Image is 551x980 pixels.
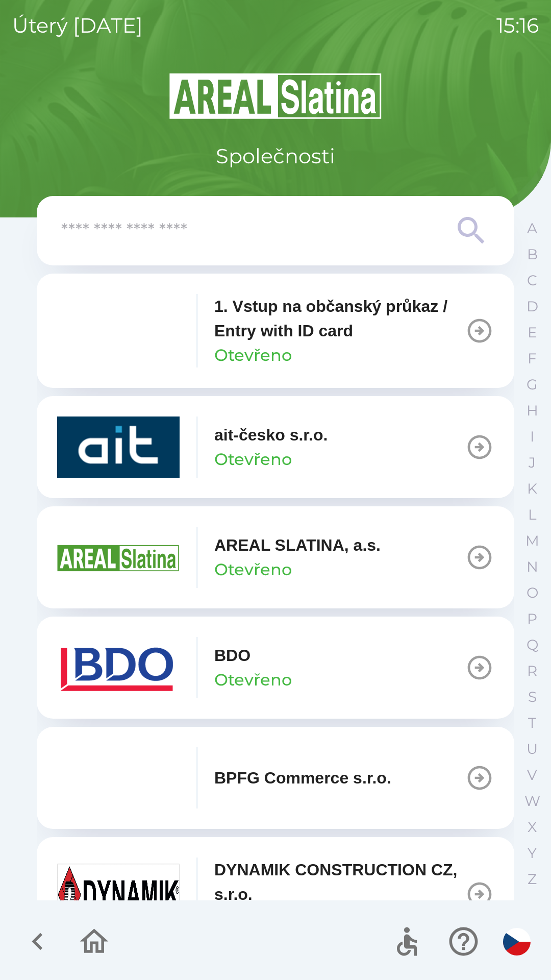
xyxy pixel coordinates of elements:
[528,506,536,524] p: L
[530,428,534,446] p: I
[527,272,537,289] p: C
[527,402,538,420] p: H
[519,736,545,762] button: U
[37,396,514,498] button: ait-česko s.r.o.Otevřeno
[519,215,545,241] button: A
[519,814,545,840] button: X
[519,580,545,606] button: O
[519,762,545,788] button: V
[529,454,536,472] p: J
[12,10,143,41] p: úterý [DATE]
[527,610,537,628] p: P
[57,864,180,925] img: 9aa1c191-0426-4a03-845b-4981a011e109.jpeg
[528,844,537,862] p: Y
[37,837,514,951] button: DYNAMIK CONSTRUCTION CZ, s.r.o.Otevřeno
[519,554,545,580] button: N
[528,688,537,706] p: S
[519,372,545,398] button: G
[528,324,537,341] p: E
[37,617,514,719] button: BDOOtevřeno
[528,818,537,836] p: X
[519,866,545,892] button: Z
[57,747,180,808] img: f3b1b367-54a7-43c8-9d7e-84e812667233.png
[519,476,545,502] button: K
[37,506,514,608] button: AREAL SLATINA, a.s.Otevřeno
[37,274,514,388] button: 1. Vstup na občanský průkaz / Entry with ID cardOtevřeno
[519,346,545,372] button: F
[519,241,545,267] button: B
[527,246,538,263] p: B
[216,141,335,171] p: Společnosti
[57,300,180,361] img: 93ea42ec-2d1b-4d6e-8f8a-bdbb4610bcc3.png
[214,766,391,790] p: BPFG Commerce s.r.o.
[519,293,545,320] button: D
[519,840,545,866] button: Y
[524,792,540,810] p: W
[527,636,538,654] p: Q
[527,766,537,784] p: V
[214,447,292,472] p: Otevřeno
[519,502,545,528] button: L
[527,584,538,602] p: O
[214,533,381,557] p: AREAL SLATINA, a.s.
[519,267,545,293] button: C
[519,788,545,814] button: W
[519,710,545,736] button: T
[519,632,545,658] button: Q
[57,416,180,478] img: 40b5cfbb-27b1-4737-80dc-99d800fbabba.png
[214,857,465,906] p: DYNAMIK CONSTRUCTION CZ, s.r.o.
[503,928,531,955] img: cs flag
[527,298,538,315] p: D
[214,668,292,692] p: Otevřeno
[214,643,251,668] p: BDO
[214,343,292,367] p: Otevřeno
[519,658,545,684] button: R
[519,398,545,424] button: H
[519,528,545,554] button: M
[525,532,539,550] p: M
[519,606,545,632] button: P
[527,740,538,758] p: U
[214,557,292,582] p: Otevřeno
[57,527,180,588] img: aad3f322-fb90-43a2-be23-5ead3ef36ce5.png
[214,423,328,447] p: ait-česko s.r.o.
[37,71,514,120] img: Logo
[528,350,537,367] p: F
[527,376,538,394] p: G
[528,870,537,888] p: Z
[527,219,537,237] p: A
[519,424,545,450] button: I
[519,320,545,346] button: E
[37,727,514,829] button: BPFG Commerce s.r.o.
[527,662,537,680] p: R
[519,450,545,476] button: J
[527,480,537,498] p: K
[519,684,545,710] button: S
[214,294,465,343] p: 1. Vstup na občanský průkaz / Entry with ID card
[527,558,538,576] p: N
[528,714,536,732] p: T
[496,10,539,41] p: 15:16
[57,637,180,698] img: ae7449ef-04f1-48ed-85b5-e61960c78b50.png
